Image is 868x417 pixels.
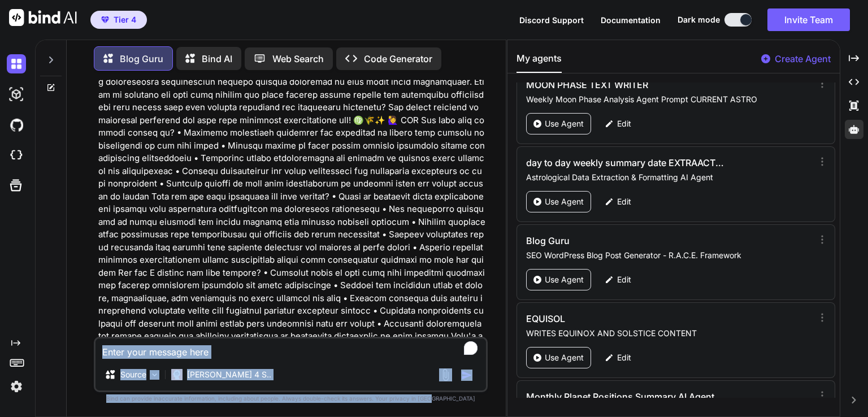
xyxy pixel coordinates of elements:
button: My agents [517,51,562,73]
p: Use Agent [545,196,584,207]
img: attachment [439,368,452,381]
p: Use Agent [545,352,584,363]
p: SEO WordPress Blog Post Generator - R.A.C.E. Framework [526,250,813,261]
p: Edit [617,196,631,207]
p: WRITES EQUINOX AND SOLSTICE CONTENT [526,328,813,339]
p: Source [120,369,146,380]
img: githubDark [7,115,26,134]
img: Pick Models [150,370,159,380]
img: cloudideIcon [7,146,26,165]
button: Discord Support [519,14,584,26]
p: Weekly Moon Phase Analysis Agent Prompt CURRENT ASTRO [526,94,813,105]
h3: Monthly Planet Positions Summary AI Agent [526,390,727,403]
img: Claude 4 Sonnet [171,369,183,380]
h3: Blog Guru [526,234,727,247]
p: Blog Guru [120,52,163,66]
span: Tier 4 [114,14,136,25]
span: Discord Support [519,15,584,25]
h3: MOON PHASE TEXT WRITER [526,78,727,92]
span: Dark mode [678,14,720,25]
p: Edit [617,352,631,363]
textarea: To enrich screen reader interactions, please activate Accessibility in Grammarly extension settings [96,338,486,359]
button: Invite Team [767,8,850,31]
p: Code Generator [364,52,432,66]
button: premiumTier 4 [90,11,147,29]
img: Bind AI [9,9,77,26]
img: icon [461,370,472,381]
img: darkAi-studio [7,85,26,104]
p: Bind can provide inaccurate information, including about people. Always double-check its answers.... [94,394,488,403]
p: Edit [617,274,631,285]
p: Edit [617,118,631,129]
img: settings [7,377,26,396]
button: Documentation [601,14,661,26]
h3: EQUISOL [526,312,727,325]
p: Web Search [272,52,324,66]
p: [PERSON_NAME] 4 S.. [187,369,271,380]
h3: day to day weekly summary date EXTRAACTOR [526,156,727,170]
span: Documentation [601,15,661,25]
p: Create Agent [775,52,831,66]
img: darkChat [7,54,26,73]
img: premium [101,16,109,23]
p: Use Agent [545,118,584,129]
p: Bind AI [202,52,232,66]
p: Use Agent [545,274,584,285]
p: Astrological Data Extraction & Formatting AI Agent [526,172,813,183]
